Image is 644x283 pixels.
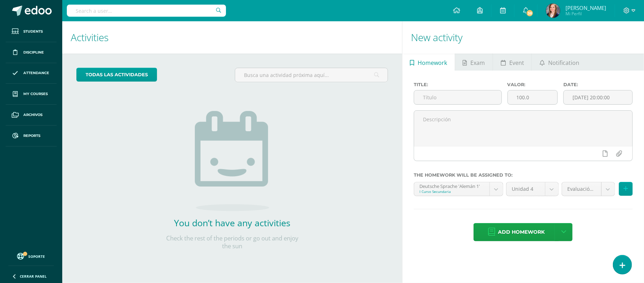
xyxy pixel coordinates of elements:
img: 30b41a60147bfd045cc6c38be83b16e6.png [546,4,560,18]
a: Event [493,54,532,71]
span: Homework [418,54,447,71]
span: Soporte [29,254,45,259]
h1: New activity [411,21,636,54]
span: Reports [23,133,40,139]
h2: You don’t have any activities [161,217,303,229]
a: Discipline [6,42,57,63]
label: The homework will be assigned to: [414,172,633,178]
a: todas las Actividades [76,68,157,82]
a: Students [6,21,57,42]
a: Soporte [8,251,54,261]
a: Attendance [6,63,57,84]
a: Notification [532,54,587,71]
a: Reports [6,126,57,146]
a: Homework [402,54,455,71]
span: Exam [471,54,485,71]
span: Students [23,29,43,34]
img: no_activities.png [195,111,269,211]
span: Event [509,54,524,71]
span: Unidad 4 [512,182,540,196]
label: Valor: [507,82,558,87]
div: I Curso Secundaria [419,189,484,194]
input: Título [414,90,501,104]
a: Unidad 4 [506,182,558,196]
span: Notification [548,54,579,71]
p: Check the rest of the periods or go out and enjoy the sun [161,234,303,250]
a: Exam [455,54,493,71]
label: Date: [563,82,633,87]
span: Mi Perfil [565,11,606,17]
a: My courses [6,84,57,105]
span: My courses [23,91,48,97]
input: Search a user… [67,5,226,17]
span: Cerrar panel [20,274,47,279]
input: Puntos máximos [508,90,558,104]
a: Evaluación bimestral / Abschlussprüfung vom Bimester (30.0%) [562,182,615,196]
a: Deutsche Sprache 'Alemán 1'I Curso Secundaria [414,182,503,196]
span: Evaluación bimestral / Abschlussprüfung vom Bimester (30.0%) [567,182,596,196]
span: Discipline [23,50,44,55]
a: Archivos [6,105,57,126]
label: Title: [414,82,502,87]
span: [PERSON_NAME] [565,4,606,11]
h1: Activities [71,21,394,54]
div: Deutsche Sprache 'Alemán 1' [419,182,484,189]
span: Add homework [498,223,545,241]
span: Archivos [23,112,42,118]
span: Attendance [23,70,49,76]
input: Fecha de entrega [564,90,632,104]
span: 38 [526,9,534,17]
input: Busca una actividad próxima aquí... [235,68,387,82]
